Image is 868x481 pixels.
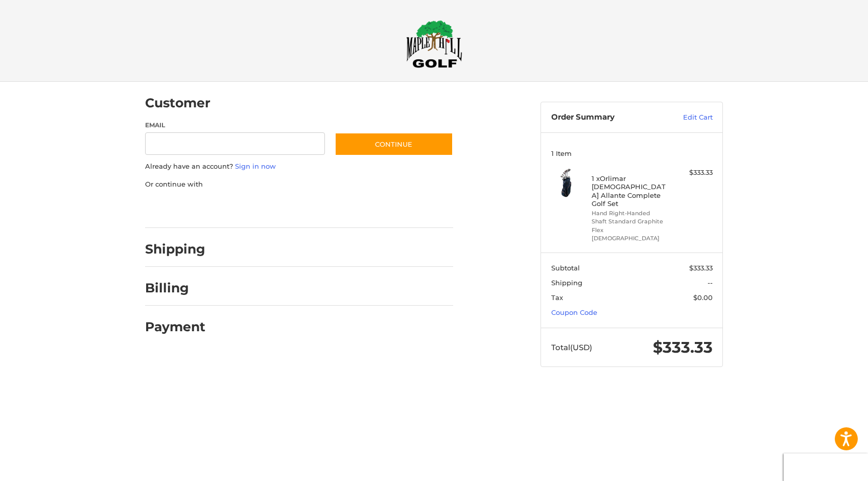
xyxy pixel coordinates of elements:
[142,199,219,218] iframe: PayPal-paypal
[592,209,670,218] li: Hand Right-Handed
[145,121,325,130] label: Email
[661,112,713,123] a: Edit Cart
[551,279,582,287] span: Shipping
[592,217,670,226] li: Shaft Standard Graphite
[551,149,713,157] h3: 1 Item
[406,20,462,68] img: Maple Hill Golf
[592,174,670,208] h4: 1 x Orlimar [DEMOGRAPHIC_DATA] Allante Complete Golf Set
[228,199,305,218] iframe: PayPal-paylater
[335,132,453,156] button: Continue
[145,95,210,111] h2: Customer
[551,342,592,352] span: Total (USD)
[145,319,205,335] h2: Payment
[693,293,713,302] span: $0.00
[235,162,276,170] a: Sign in now
[653,338,713,357] span: $333.33
[10,437,122,471] iframe: Gorgias live chat messenger
[315,199,392,218] iframe: PayPal-venmo
[145,179,453,190] p: Or continue with
[689,264,713,272] span: $333.33
[551,293,563,302] span: Tax
[551,264,580,272] span: Subtotal
[672,168,713,178] div: $333.33
[708,279,713,287] span: --
[784,453,868,481] iframe: Google Customer Reviews
[145,280,205,296] h2: Billing
[145,241,205,257] h2: Shipping
[551,308,597,316] a: Coupon Code
[145,162,453,172] p: Already have an account?
[551,112,661,123] h3: Order Summary
[592,226,670,243] li: Flex [DEMOGRAPHIC_DATA]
